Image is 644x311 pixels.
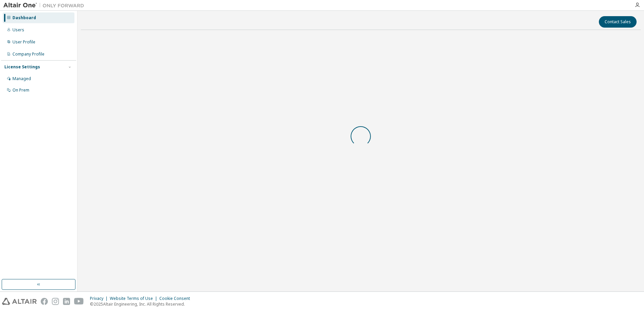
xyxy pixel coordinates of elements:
[12,27,24,33] div: Users
[159,296,194,301] div: Cookie Consent
[12,88,29,93] div: On Prem
[12,39,35,45] div: User Profile
[74,298,84,305] img: youtube.svg
[12,51,44,57] div: Company Profile
[4,64,40,70] div: License Settings
[90,301,194,307] p: © 2025 Altair Engineering, Inc. All Rights Reserved.
[12,15,36,21] div: Dashboard
[41,298,48,305] img: facebook.svg
[110,296,159,301] div: Website Terms of Use
[2,298,37,305] img: altair_logo.svg
[52,298,59,305] img: instagram.svg
[90,296,110,301] div: Privacy
[12,76,31,81] div: Managed
[63,298,70,305] img: linkedin.svg
[3,2,88,9] img: Altair One
[599,16,637,28] button: Contact Sales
